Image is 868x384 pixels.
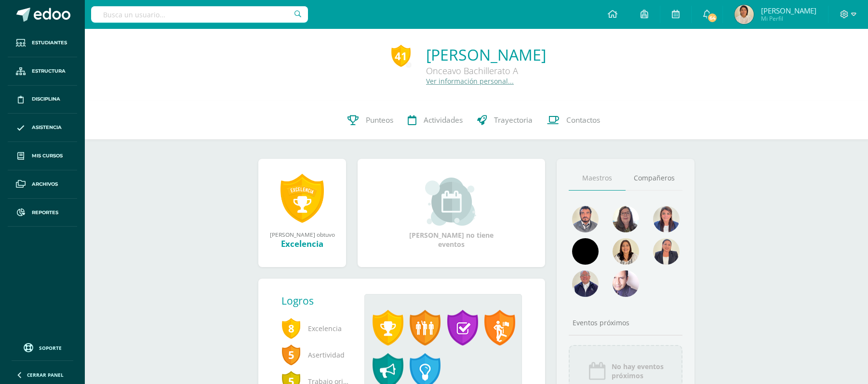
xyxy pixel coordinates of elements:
[572,270,599,297] img: 63c37c47648096a584fdd476f5e72774.png
[761,14,816,23] span: Mi Perfil
[32,152,63,160] span: Mis cursos
[281,342,349,368] span: Asertividad
[626,166,682,191] a: Compañeros
[281,294,357,307] div: Logros
[761,6,816,15] span: [PERSON_NAME]
[653,238,680,265] img: a5d4b362228ed099ba10c9d3d1eca075.png
[8,114,77,142] a: Asistencia
[8,29,77,57] a: Estudiantes
[32,209,58,217] span: Reportes
[572,206,599,232] img: bd51737d0f7db0a37ff170fbd9075162.png
[653,206,680,232] img: aefa6dbabf641819c41d1760b7b82962.png
[32,39,67,47] span: Estudiantes
[540,101,607,140] a: Contactos
[403,178,500,249] div: [PERSON_NAME] no tiene eventos
[569,166,626,191] a: Maestros
[426,44,546,65] a: [PERSON_NAME]
[27,371,64,378] span: Cerrar panel
[268,238,336,249] div: Excelencia
[340,101,401,140] a: Punteos
[8,170,77,199] a: Archivos
[566,115,600,125] span: Contactos
[707,13,718,23] span: 64
[470,101,540,140] a: Trayectoria
[612,362,664,380] span: No hay eventos próximos
[613,238,639,265] img: 876c69fb502899f7a2bc55a9ba2fa0e7.png
[734,5,754,24] img: 20a668021bd672466ff3ff9855dcdffa.png
[12,341,73,354] a: Soporte
[494,115,533,125] span: Trayectoria
[281,317,301,339] span: 8
[613,270,639,297] img: a8e8556f48ef469a8de4653df9219ae6.png
[572,238,599,265] img: 8720afef3ca6363371f864d845616e65.png
[569,318,682,327] div: Eventos próximos
[39,345,62,351] span: Soporte
[424,115,463,125] span: Actividades
[8,199,77,227] a: Reportes
[366,115,393,125] span: Punteos
[8,57,77,86] a: Estructura
[8,86,77,114] a: Disciplina
[588,361,607,381] img: event_icon.png
[32,180,58,188] span: Archivos
[32,124,62,131] span: Asistencia
[91,6,308,23] input: Busca un usuario...
[281,315,349,342] span: Excelencia
[401,101,470,140] a: Actividades
[426,77,514,86] a: Ver información personal...
[391,45,411,67] div: 41
[281,344,301,366] span: 5
[268,230,336,238] div: [PERSON_NAME] obtuvo
[426,65,546,77] div: Onceavo Bachillerato A
[613,206,639,232] img: a4871f238fc6f9e1d7ed418e21754428.png
[32,95,60,103] span: Disciplina
[8,142,77,170] a: Mis cursos
[32,67,66,75] span: Estructura
[425,178,478,226] img: event_small.png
